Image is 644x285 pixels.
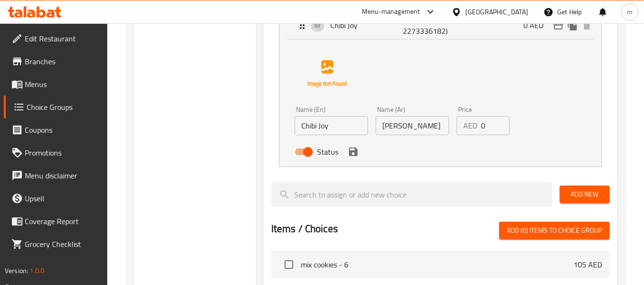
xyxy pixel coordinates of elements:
p: Chibi Joy [330,20,403,31]
button: save [346,145,360,159]
span: Status [317,146,338,157]
a: Choice Groups [4,96,108,118]
p: 0 AED [523,20,551,31]
a: Coupons [4,118,108,141]
span: 1.0.0 [30,265,44,277]
span: Grocery Checklist [25,238,100,250]
h2: Items / Choices [271,222,338,236]
span: Edit Restaurant [25,33,100,44]
p: 105 AED [573,259,602,270]
p: (ID: 2273336182) [403,14,451,37]
span: m [627,7,633,17]
button: delete [580,18,594,32]
div: [GEOGRAPHIC_DATA] [465,7,528,17]
span: Menus [25,79,100,90]
a: Upsell [4,187,108,210]
span: Select choice [279,255,299,275]
a: Coverage Report [4,210,108,233]
span: Choice Groups [27,101,100,113]
div: Menu-management [362,6,420,18]
input: Please enter price [481,116,510,135]
span: Add New [567,188,602,200]
img: Chibi Joy [296,43,358,104]
a: Menu disclaimer [4,164,108,187]
button: duplicate [565,18,580,32]
span: Coupons [25,124,100,136]
button: edit [551,18,565,32]
a: Branches [4,50,108,73]
span: Menu disclaimer [25,170,100,181]
span: mix cookies - 6 [301,259,573,270]
a: Grocery Checklist [4,233,108,256]
input: Enter name Ar [376,116,449,135]
a: Menus [4,73,108,96]
input: search [271,182,552,206]
button: Add New [560,186,610,203]
span: Branches [25,56,100,67]
div: Expand [279,11,602,39]
a: Promotions [4,141,108,164]
span: Add (0) items to choice group [507,225,602,236]
p: AED [463,120,477,131]
a: Edit Restaurant [4,27,108,50]
span: Upsell [25,193,100,204]
span: Version: [5,265,28,277]
button: Add (0) items to choice group [499,222,610,239]
input: Enter name En [295,116,368,135]
li: ExpandChibi JoyName (En)Name (Ar)PriceAEDStatussave [271,7,610,171]
span: Promotions [25,147,100,158]
span: Coverage Report [25,216,100,227]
